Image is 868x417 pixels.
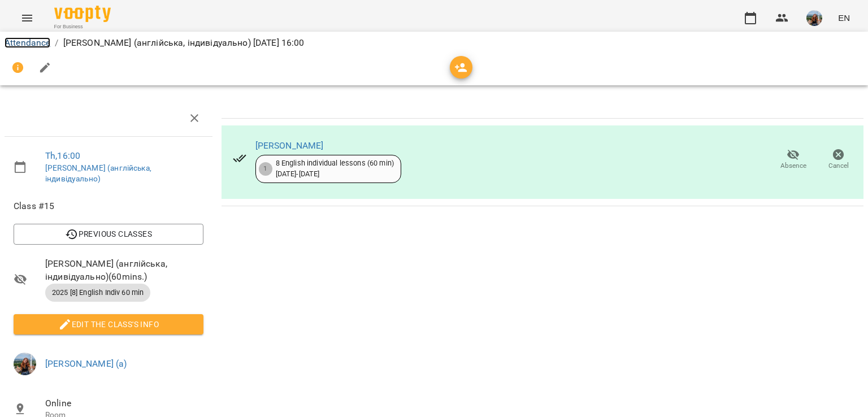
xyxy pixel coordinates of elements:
[14,314,203,335] button: Edit the class's Info
[45,257,203,284] span: [PERSON_NAME] (англійська, індивідуально) ( 60 mins. )
[771,144,816,176] button: Absence
[14,224,203,244] button: Previous Classes
[780,161,806,171] span: Absence
[834,7,854,28] button: EN
[14,5,41,32] button: Menu
[259,162,272,176] div: 1
[23,227,194,241] span: Previous Classes
[5,36,863,50] nav: breadcrumb
[276,158,394,179] div: 8 English individual lessons (60 min) [DATE] - [DATE]
[806,10,822,26] img: fade860515acdeec7c3b3e8f399b7c1b.jpg
[45,397,203,410] span: Online
[63,36,305,50] p: [PERSON_NAME] (англійська, індивідуально) [DATE] 16:00
[45,288,150,298] span: 2025 [8] English Indiv 60 min
[54,6,111,22] img: Voopty Logo
[255,140,324,151] a: [PERSON_NAME]
[14,199,203,213] span: Class #15
[54,23,111,31] span: For Business
[45,163,151,184] a: [PERSON_NAME] (англійська, індивідуально)
[5,37,50,48] a: Attendance
[816,144,861,176] button: Cancel
[838,12,850,24] span: EN
[23,318,194,331] span: Edit the class's Info
[45,358,127,369] a: [PERSON_NAME] (а)
[828,161,849,171] span: Cancel
[55,36,58,50] li: /
[45,150,80,161] a: Th , 16:00
[14,353,36,375] img: fade860515acdeec7c3b3e8f399b7c1b.jpg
